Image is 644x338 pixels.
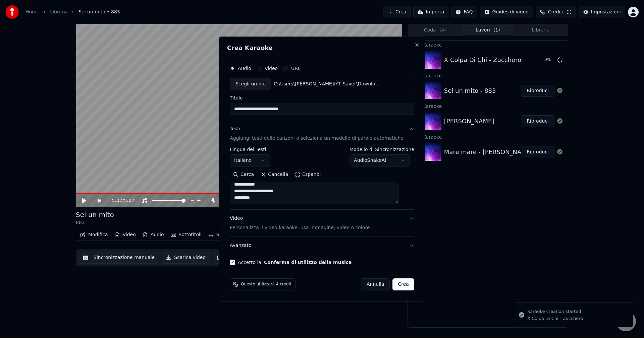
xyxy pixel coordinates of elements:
button: TestiAggiungi testi delle canzoni o seleziona un modello di parole automatiche [230,121,414,147]
button: Annulla [361,278,390,290]
button: Crea [393,278,414,290]
p: Personalizza il video karaoke: usa immagine, video o colore [230,224,370,231]
button: Espandi [291,170,324,180]
label: Accetto la [238,260,352,265]
label: Video [265,66,278,71]
button: Accetto la [264,260,352,265]
label: URL [291,66,301,71]
button: Cancella [257,170,291,180]
div: C:\Users\[PERSON_NAME]\YT Saver\Download\X Colpa Di Chi (Remastered 2017).[MEDICAL_DATA] [271,81,385,87]
div: Scegli un file [230,78,271,90]
div: Testi [230,126,240,133]
h2: Crea Karaoke [227,45,417,51]
label: Titolo [230,96,414,100]
span: Questo utilizzerà 4 crediti [241,282,292,287]
div: TestiAggiungi testi delle canzoni o seleziona un modello di parole automatiche [230,147,414,210]
label: Audio [238,66,251,71]
button: Avanzato [230,237,414,254]
label: Modello di Sincronizzazione [350,147,414,152]
div: Video [230,215,370,231]
button: VideoPersonalizza il video karaoke: usa immagine, video o colore [230,210,414,237]
p: Aggiungi testi delle canzoni o seleziona un modello di parole automatiche [230,135,404,142]
label: Lingua dei Testi [230,147,270,152]
button: Cerca [230,170,257,180]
